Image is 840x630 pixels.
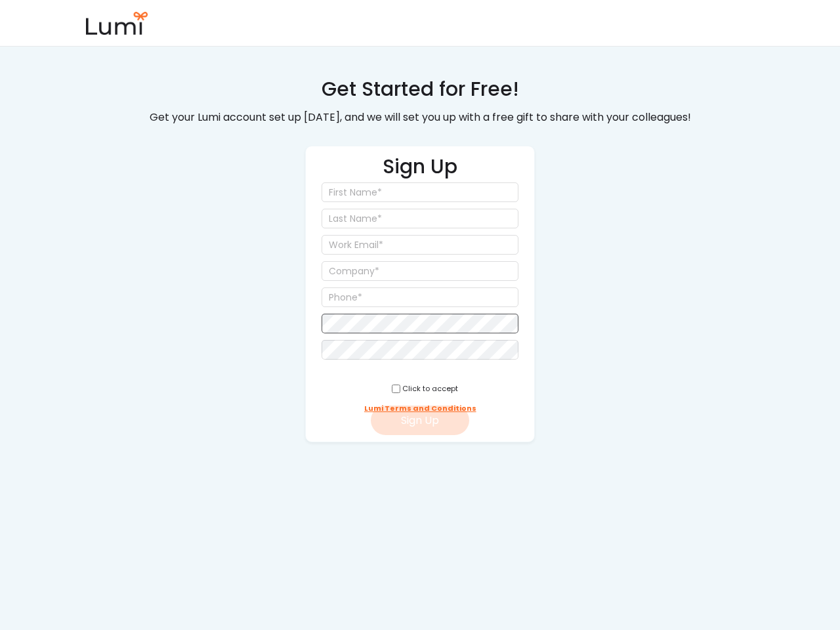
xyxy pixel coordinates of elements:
[140,108,700,127] div: Get your Lumi account set up [DATE], and we will set you up with a free gift to share with your c...
[364,404,476,413] div: Lumi Terms and Conditions
[364,399,476,419] a: Lumi Terms and Conditions
[322,209,518,228] input: Last Name*
[84,12,150,35] img: lumi-small.png
[371,406,469,435] button: Sign Up
[322,287,518,307] input: Phone*
[322,75,519,103] div: Get Started for Free!
[322,182,518,202] input: First Name*
[322,235,518,255] input: Work Email*
[322,261,518,281] input: Company*
[402,384,458,394] div: Click to accept
[383,153,457,182] h2: Sign Up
